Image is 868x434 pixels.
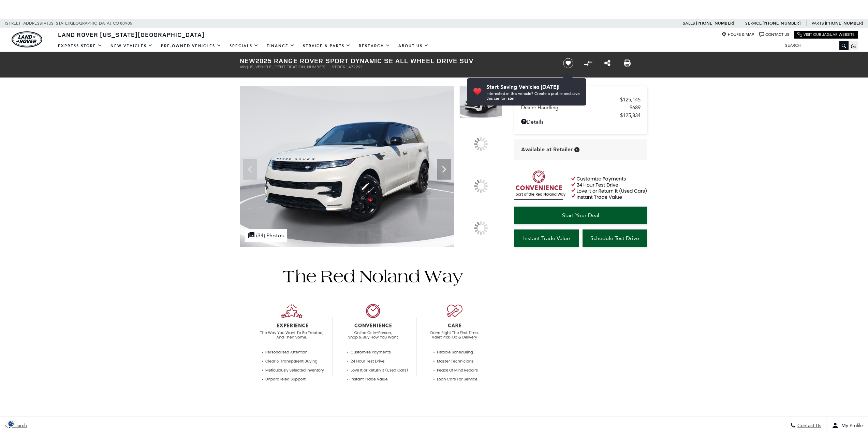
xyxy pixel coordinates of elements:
[574,147,579,152] div: Vehicle is in stock and ready for immediate delivery. Due to demand, availability is subject to c...
[12,31,42,47] a: land-rover
[54,40,106,52] a: EXPRESS STORE
[437,159,451,180] div: Next
[332,65,347,69] span: Stock:
[347,65,363,69] span: L472291
[120,19,132,28] span: 80905
[780,41,848,50] input: Search
[106,40,157,52] a: New Vehicles
[583,229,647,247] a: Schedule Test Drive
[683,21,695,26] span: Sales
[797,32,855,37] a: Visit Our Jaguar Website
[521,97,641,103] a: MSRP $125,145
[394,40,433,52] a: About Us
[521,112,641,118] a: $125,834
[240,86,454,247] img: New 2025 Borasco Grey LAND ROVER Dynamic SE image 1
[521,146,573,153] span: Available at Retailer
[521,104,630,111] span: Dealer Handling
[590,235,639,241] span: Schedule Test Drive
[523,235,570,241] span: Instant Trade Value
[3,420,19,427] img: Opt-Out Icon
[247,65,325,69] span: [US_VEHICLE_IDENTIFICATION_NUMBER]
[620,97,641,103] span: $125,145
[812,21,824,26] span: Parts
[3,420,19,427] section: Click to Open Cookie Consent Modal
[514,251,647,358] iframe: YouTube video player
[745,21,761,26] span: Service
[240,56,255,65] strong: New
[763,20,800,26] a: [PHONE_NUMBER]
[696,20,734,26] a: [PHONE_NUMBER]
[630,104,641,111] span: $689
[58,30,205,39] span: Land Rover [US_STATE][GEOGRAPHIC_DATA]
[562,212,599,219] span: Start Your Deal
[604,59,610,67] a: Share this New 2025 Range Rover Sport Dynamic SE All Wheel Drive SUV
[722,32,754,37] a: Hours & Map
[5,21,132,26] a: [STREET_ADDRESS] • [US_STATE][GEOGRAPHIC_DATA], CO 80905
[355,40,394,52] a: Research
[839,423,863,429] span: My Profile
[47,19,112,28] span: [US_STATE][GEOGRAPHIC_DATA],
[514,207,647,224] a: Start Your Deal
[5,19,46,28] span: [STREET_ADDRESS] •
[514,229,579,247] a: Instant Trade Value
[827,417,868,434] button: Open user profile menu
[263,40,299,52] a: Finance
[459,86,502,118] img: New 2025 Borasco Grey LAND ROVER Dynamic SE image 1
[240,65,247,69] span: VIN:
[561,58,576,69] button: Save vehicle
[299,40,355,52] a: Service & Parts
[245,229,287,242] div: (34) Photos
[620,112,641,118] span: $125,834
[796,423,821,429] span: Contact Us
[54,40,433,52] nav: Main Navigation
[240,57,552,65] h1: 2025 Range Rover Sport Dynamic SE All Wheel Drive SUV
[54,30,209,39] a: Land Rover [US_STATE][GEOGRAPHIC_DATA]
[825,20,863,26] a: [PHONE_NUMBER]
[521,97,620,103] span: MSRP
[521,104,641,111] a: Dealer Handling $689
[12,31,42,47] img: Land Rover
[521,118,641,125] a: Details
[113,19,119,28] span: CO
[624,59,631,67] a: Print this New 2025 Range Rover Sport Dynamic SE All Wheel Drive SUV
[157,40,225,52] a: Pre-Owned Vehicles
[759,32,789,37] a: Contact Us
[225,40,263,52] a: Specials
[583,58,593,68] button: Compare vehicle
